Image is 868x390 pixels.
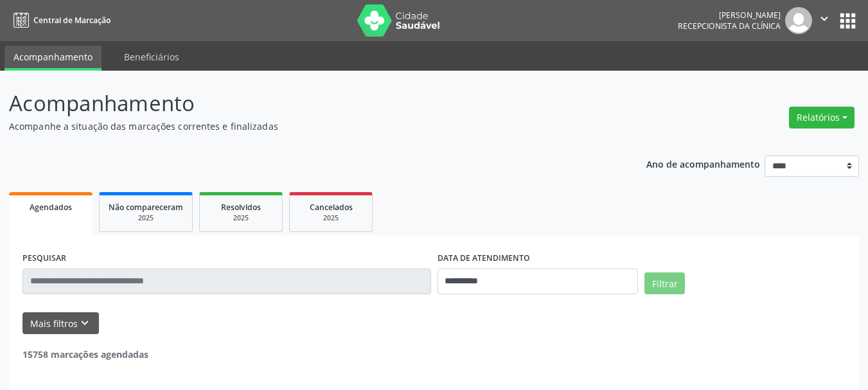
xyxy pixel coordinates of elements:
button: Mais filtroskeyboard_arrow_down [22,312,99,335]
label: PESQUISAR [22,249,66,269]
button: Filtrar [644,272,685,294]
i: keyboard_arrow_down [78,316,92,330]
p: Acompanhamento [9,87,604,120]
div: 2025 [109,213,183,223]
a: Beneficiários [115,46,188,68]
span: Não compareceram [109,202,183,213]
label: DATA DE ATENDIMENTO [438,249,530,269]
button: Relatórios [789,107,855,129]
a: Acompanhamento [4,46,102,71]
p: Ano de acompanhamento [646,155,760,172]
div: 2025 [209,213,273,223]
span: Cancelados [310,202,353,213]
span: Central de Marcação [33,15,111,26]
strong: 15758 marcações agendadas [22,348,148,360]
a: Central de Marcação [9,10,111,31]
button: apps [837,10,859,32]
span: Recepcionista da clínica [678,21,781,31]
div: [PERSON_NAME] [678,10,781,21]
span: Resolvidos [221,202,261,213]
i:  [817,12,831,26]
p: Acompanhe a situação das marcações correntes e finalizadas [9,120,604,133]
div: 2025 [299,213,363,223]
button:  [812,7,837,34]
span: Agendados [30,202,72,213]
img: img [785,7,812,34]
